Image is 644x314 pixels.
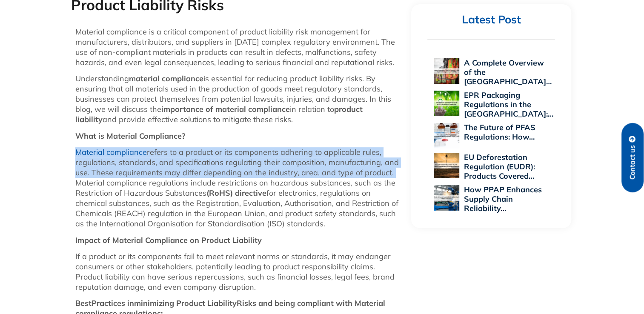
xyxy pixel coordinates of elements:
[75,235,262,245] strong: Impact of Material Compliance on Product Liability
[464,123,535,142] a: The Future of PFAS Regulations: How…
[75,147,147,157] a: Material compliance
[206,188,266,198] b: (RoHS) directive
[434,58,459,84] img: A Complete Overview of the EU Personal Protective Equipment Regulation 2016/425
[629,145,636,180] span: Contact us
[464,152,535,181] a: EU Deforestation Regulation (EUDR): Products Covered…
[92,298,134,308] strong: Practices in
[427,13,555,27] h2: Latest Post
[161,104,290,114] strong: importance of material compliance
[75,251,399,292] p: If a product or its components fail to meet relevant norms or standards, it may endanger consumer...
[464,90,553,119] a: EPR Packaging Regulations in the [GEOGRAPHIC_DATA]:…
[434,123,459,148] img: The Future of PFAS Regulations: How 2025 Will Reshape Global Supply Chains
[464,185,541,213] a: How PPAP Enhances Supply Chain Reliability…
[75,104,363,124] strong: product liability
[434,185,459,211] img: How PPAP Enhances Supply Chain Reliability Across Global Industries
[129,74,203,83] strong: material compliance
[75,147,399,229] p: refers to a product or its components adhering to applicable rules, regulations, standards, and s...
[464,58,551,86] a: A Complete Overview of the [GEOGRAPHIC_DATA]…
[134,298,237,308] strong: minimizing Product Liability
[75,298,92,308] strong: Best
[434,91,459,116] img: EPR Packaging Regulations in the US: A 2025 Compliance Perspective
[75,131,185,141] strong: What is Material Compliance?
[621,123,644,192] a: Contact us
[75,74,399,125] p: Understanding is essential for reducing product liability risks. By ensuring that all materials u...
[75,27,399,68] p: Material compliance is a critical component of product liability risk management for manufacturer...
[434,153,459,178] img: EU Deforestation Regulation (EUDR): Products Covered and Compliance Essentials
